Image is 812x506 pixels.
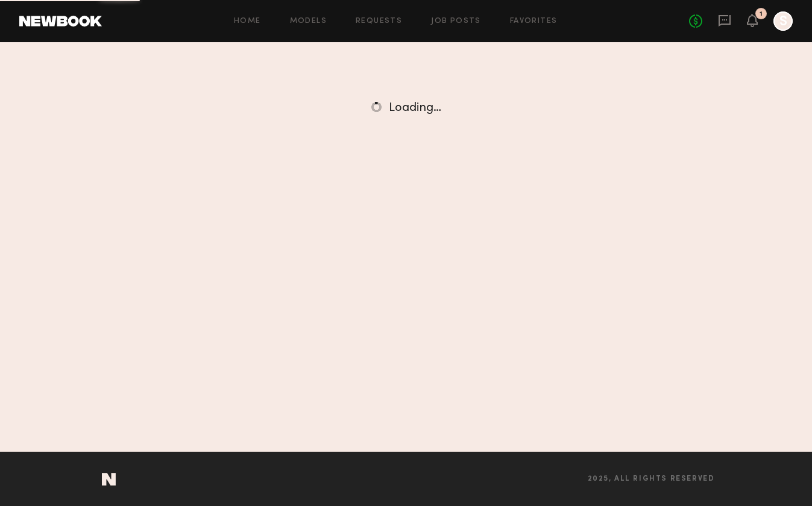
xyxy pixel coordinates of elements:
[760,11,763,17] div: 1
[588,475,715,483] span: 2025, all rights reserved
[431,17,481,25] a: Job Posts
[290,17,327,25] a: Models
[234,17,261,25] a: Home
[510,17,558,25] a: Favorites
[356,17,402,25] a: Requests
[773,11,793,31] a: S
[389,103,441,114] span: Loading…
